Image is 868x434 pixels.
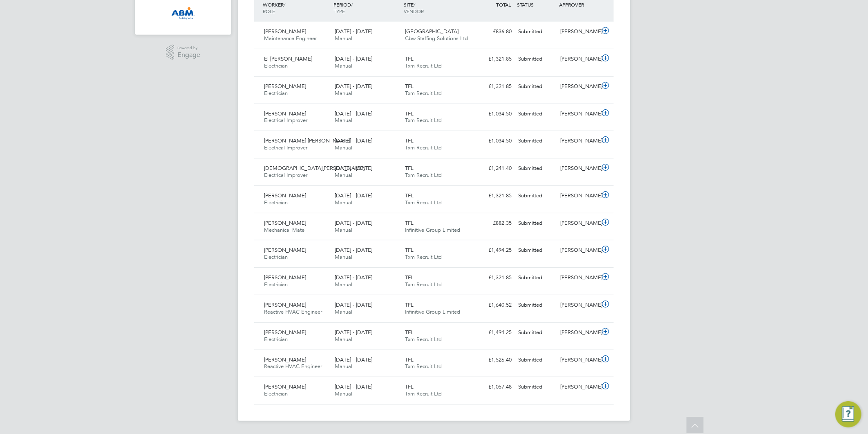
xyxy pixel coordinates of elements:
span: [PERSON_NAME] [264,83,306,90]
span: [PERSON_NAME] [264,301,306,308]
a: Go to home page [145,7,221,20]
div: [PERSON_NAME] [557,271,600,285]
div: [PERSON_NAME] [557,353,600,367]
span: Txm Recruit Ltd [405,281,442,288]
div: £1,640.52 [472,298,515,312]
span: Electrician [264,390,288,397]
span: Manual [335,172,352,179]
span: ROLE [263,8,275,14]
span: TYPE [333,8,345,14]
span: Txm Recruit Ltd [405,90,442,97]
span: Txm Recruit Ltd [405,172,442,179]
span: Manual [335,226,352,233]
div: [PERSON_NAME] [557,107,600,121]
span: / [284,1,285,8]
div: £1,034.50 [472,134,515,148]
span: [DATE] - [DATE] [335,246,372,253]
span: TFL [405,83,414,90]
div: £882.35 [472,217,515,230]
span: VENDOR [404,8,424,14]
div: £1,241.40 [472,162,515,175]
span: Engage [177,52,200,59]
div: [PERSON_NAME] [557,298,600,312]
span: TFL [405,329,414,336]
span: Txm Recruit Ltd [405,390,442,397]
span: [PERSON_NAME] [264,356,306,363]
span: Manual [335,281,352,288]
span: [DATE] - [DATE] [335,301,372,308]
span: Txm Recruit Ltd [405,117,442,124]
span: [DATE] - [DATE] [335,137,372,144]
span: [DATE] - [DATE] [335,55,372,62]
div: Submitted [515,107,557,121]
span: [PERSON_NAME] [264,383,306,390]
span: Txm Recruit Ltd [405,144,442,151]
div: [PERSON_NAME] [557,380,600,394]
span: TFL [405,219,414,226]
span: Manual [335,35,352,42]
span: [DATE] - [DATE] [335,165,372,172]
div: £1,321.85 [472,52,515,66]
div: [PERSON_NAME] [557,52,600,66]
span: TFL [405,274,414,281]
span: Manual [335,90,352,97]
span: Mechanical Mate [264,226,304,233]
span: [DATE] - [DATE] [335,110,372,117]
span: Cbw Staffing Solutions Ltd [405,35,468,42]
span: Manual [335,117,352,124]
img: abm-technical-logo-retina.png [171,7,195,20]
span: Manual [335,390,352,397]
span: [GEOGRAPHIC_DATA] [405,28,459,35]
span: TFL [405,137,414,144]
span: Txm Recruit Ltd [405,199,442,206]
span: TFL [405,55,414,62]
div: Submitted [515,353,557,367]
span: Reactive HVAC Engineer [264,363,322,370]
div: £1,321.85 [472,80,515,93]
span: [DATE] - [DATE] [335,383,372,390]
span: [PERSON_NAME] [264,192,306,199]
span: Electrician [264,253,288,260]
span: Manual [335,62,352,69]
span: Manual [335,253,352,260]
span: Txm Recruit Ltd [405,363,442,370]
span: [DEMOGRAPHIC_DATA][PERSON_NAME] [264,165,365,172]
div: [PERSON_NAME] [557,25,600,38]
div: Submitted [515,52,557,66]
div: Submitted [515,244,557,257]
div: [PERSON_NAME] [557,134,600,148]
span: TFL [405,356,414,363]
span: [PERSON_NAME] [264,110,306,117]
button: Engage Resource Center [835,401,861,427]
div: Submitted [515,271,557,285]
span: Electrical Improver [264,172,307,179]
span: Electrician [264,336,288,343]
span: TFL [405,165,414,172]
span: Infinitive Group Limited [405,226,461,233]
span: [DATE] - [DATE] [335,274,372,281]
span: Txm Recruit Ltd [405,336,442,343]
span: Manual [335,144,352,151]
div: Submitted [515,326,557,339]
div: Submitted [515,217,557,230]
span: [PERSON_NAME] [264,274,306,281]
div: [PERSON_NAME] [557,217,600,230]
span: Manual [335,363,352,370]
span: Electrical Improver [264,144,307,151]
div: £1,494.25 [472,326,515,339]
span: [DATE] - [DATE] [335,83,372,90]
div: £1,057.48 [472,380,515,394]
span: TOTAL [496,1,511,8]
span: Maintenance Engineer [264,35,317,42]
span: Txm Recruit Ltd [405,253,442,260]
div: Submitted [515,162,557,175]
span: TFL [405,301,414,308]
span: Electrician [264,199,288,206]
span: Txm Recruit Ltd [405,62,442,69]
span: [DATE] - [DATE] [335,356,372,363]
span: [DATE] - [DATE] [335,192,372,199]
span: Manual [335,336,352,343]
div: [PERSON_NAME] [557,80,600,93]
span: [PERSON_NAME] [264,329,306,336]
div: £1,321.85 [472,189,515,203]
